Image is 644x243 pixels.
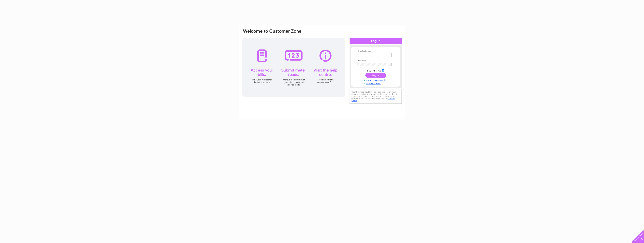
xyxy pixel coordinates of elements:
a: Not registered? [357,82,395,85]
a: Forgotten password? [357,78,395,82]
td: Remember me? [356,69,395,72]
input: Submit [365,73,386,78]
div: Clear Business would like to place cookies on your computer to improve your experience of the sit... [350,89,402,104]
th: Password: [356,59,395,62]
th: Email Address: [356,50,395,52]
a: cookies policy [351,97,395,102]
